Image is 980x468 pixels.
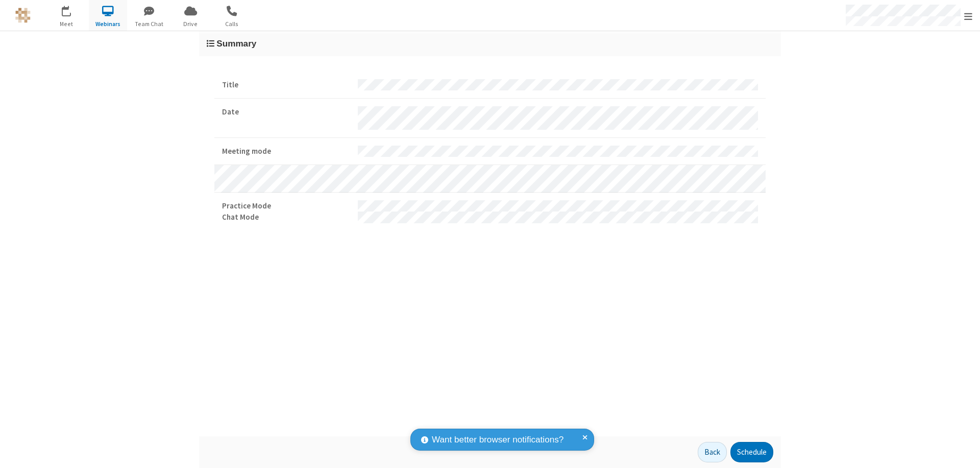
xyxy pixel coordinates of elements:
strong: Chat Mode [222,212,350,223]
button: Schedule [730,442,773,462]
strong: Practice Mode [222,200,350,212]
strong: Title [222,79,350,91]
span: Want better browser notifications? [432,433,563,447]
span: Webinars [89,19,127,29]
span: Drive [171,19,210,29]
span: Team Chat [130,19,168,29]
strong: Date [222,106,350,118]
span: Summary [216,38,256,49]
strong: Meeting mode [222,146,350,157]
div: 4 [69,6,76,13]
span: Calls [213,19,251,29]
button: Back [698,442,727,462]
img: QA Selenium DO NOT DELETE OR CHANGE [15,8,31,23]
span: Meet [47,19,86,29]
